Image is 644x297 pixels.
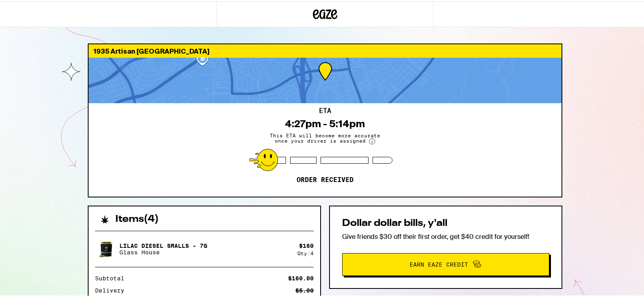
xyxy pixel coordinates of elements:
h2: Items ( 4 ) [115,213,159,223]
button: Earn Eaze Credit [342,252,549,275]
div: Qty: 4 [297,249,314,255]
img: Lilac Diesel Smalls - 7g [95,236,118,259]
div: $ 160 [299,241,314,248]
p: Lilac Diesel Smalls - 7g [119,241,207,248]
div: Subtotal [95,274,130,280]
span: Earn Eaze Credit [410,260,468,266]
p: Give friends $30 off their first order, get $40 credit for yourself! [342,231,549,240]
p: Glass House [119,248,207,254]
div: 1935 Artisan [GEOGRAPHIC_DATA] [89,43,562,56]
h2: ETA [319,106,331,113]
h2: Dollar dollar bills, y'all [342,217,549,227]
div: 4:27pm - 5:14pm [285,117,365,128]
div: $5.00 [295,286,314,292]
div: $160.00 [288,274,314,280]
div: Delivery [95,286,130,292]
p: Order received [297,175,353,183]
span: Hi. Need any help? [5,6,59,12]
span: This ETA will become more accurate once your driver is assigned [264,132,386,143]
